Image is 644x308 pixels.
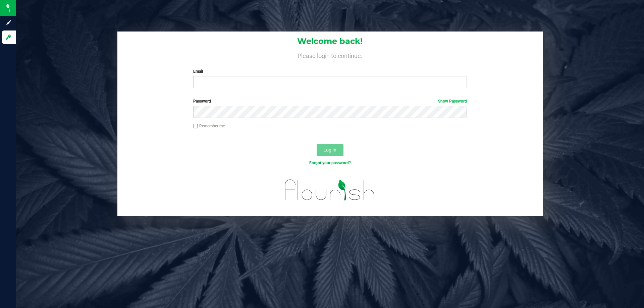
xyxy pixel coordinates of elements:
[5,34,12,41] inline-svg: Log in
[5,19,12,26] inline-svg: Sign up
[309,161,351,165] a: Forgot your password?
[193,123,225,129] label: Remember me
[117,51,543,59] h4: Please login to continue.
[117,37,543,46] h1: Welcome back!
[323,147,336,152] span: Log In
[277,173,383,207] img: flourish_logo.svg
[317,144,343,156] button: Log In
[193,68,467,74] label: Email
[193,124,198,129] input: Remember me
[193,99,211,104] span: Password
[438,99,467,104] a: Show Password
